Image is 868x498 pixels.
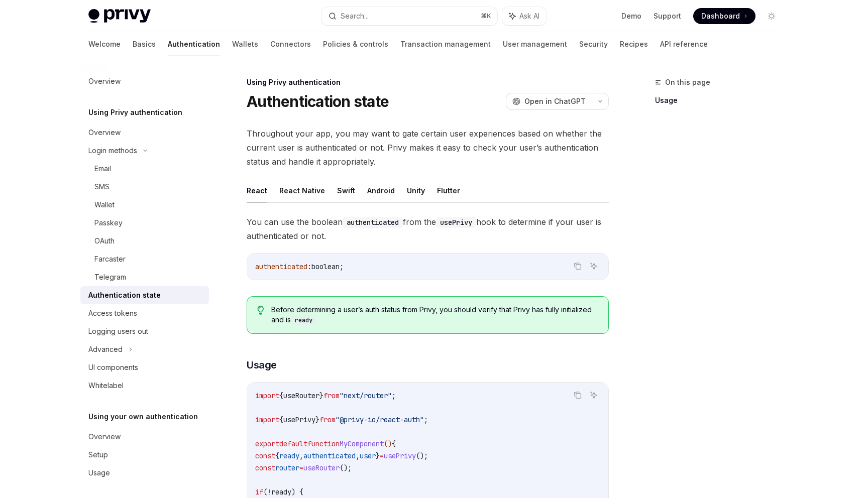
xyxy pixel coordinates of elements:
a: Farcaster [80,250,209,268]
span: ( [263,487,267,496]
a: Security [579,32,608,56]
span: (); [416,451,428,460]
span: usePrivy [384,451,416,460]
button: React [247,179,267,202]
span: from [319,415,336,424]
button: Unity [407,179,425,202]
div: Overview [88,75,121,87]
span: (); [340,463,352,472]
code: authenticated [343,217,403,228]
span: = [299,463,303,472]
button: Search...⌘K [321,7,497,25]
span: from [323,391,340,400]
span: { [279,415,283,424]
a: Whitelabel [80,377,209,395]
div: Wallet [94,199,115,211]
button: Ask AI [587,260,600,273]
span: , [299,451,303,460]
span: } [376,451,380,460]
code: usePrivy [436,217,476,228]
a: Wallets [232,32,258,56]
span: ready [279,451,299,460]
a: Email [80,160,209,178]
a: OAuth [80,232,209,250]
span: default [279,439,307,448]
a: Transaction management [400,32,491,56]
span: router [275,463,299,472]
a: Welcome [88,32,121,56]
a: Basics [133,32,156,56]
div: Farcaster [94,253,126,265]
span: import [255,415,279,424]
span: MyComponent [340,439,384,448]
span: user [360,451,376,460]
a: SMS [80,178,209,196]
a: Authentication [168,32,220,56]
div: Authentication state [88,289,161,301]
div: Setup [88,449,108,461]
a: Overview [80,428,209,446]
span: ready [271,487,291,496]
span: { [279,391,283,400]
a: Usage [655,92,788,108]
span: () [384,439,392,448]
a: Access tokens [80,304,209,322]
h5: Using your own authentication [88,411,198,423]
div: Overview [88,127,121,139]
span: useRouter [283,391,319,400]
a: API reference [660,32,708,56]
a: UI components [80,358,209,377]
span: export [255,439,279,448]
button: Ask AI [587,389,600,402]
span: { [275,451,279,460]
a: Demo [621,11,641,21]
div: Overview [88,431,121,443]
span: Ask AI [519,11,539,21]
span: { [392,439,396,448]
span: if [255,487,263,496]
span: ; [340,262,344,271]
span: Usage [247,358,277,372]
a: Logging users out [80,322,209,340]
div: Login methods [88,145,137,157]
div: Advanced [88,343,123,355]
h1: Authentication state [247,92,389,110]
span: authenticated [255,262,307,271]
button: Android [367,179,395,202]
a: Overview [80,123,209,142]
a: Connectors [270,32,311,56]
span: ) { [291,487,303,496]
button: Ask AI [502,7,547,25]
button: React Native [279,179,325,202]
span: Dashboard [701,11,740,21]
div: Access tokens [88,307,137,319]
button: Copy the contents from the code block [571,260,584,273]
h5: Using Privy authentication [88,106,182,118]
span: : [307,262,311,271]
a: Usage [80,464,209,482]
span: = [380,451,384,460]
div: UI components [88,361,138,374]
a: Recipes [620,32,648,56]
span: import [255,391,279,400]
span: boolean [311,262,340,271]
span: ; [392,391,396,400]
a: Overview [80,72,209,90]
span: const [255,451,275,460]
span: On this page [665,76,710,88]
img: light logo [88,9,151,23]
div: Logging users out [88,325,148,337]
a: Setup [80,446,209,464]
span: Open in ChatGPT [524,96,586,106]
span: ; [424,415,428,424]
a: Wallet [80,196,209,214]
a: Dashboard [693,8,755,24]
a: Telegram [80,268,209,286]
button: Open in ChatGPT [506,93,592,110]
button: Toggle dark mode [764,8,780,24]
span: "next/router" [340,391,392,400]
button: Copy the contents from the code block [571,389,584,402]
span: authenticated [303,451,356,460]
span: Throughout your app, you may want to gate certain user experiences based on whether the current u... [247,127,609,169]
a: Support [654,11,681,21]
